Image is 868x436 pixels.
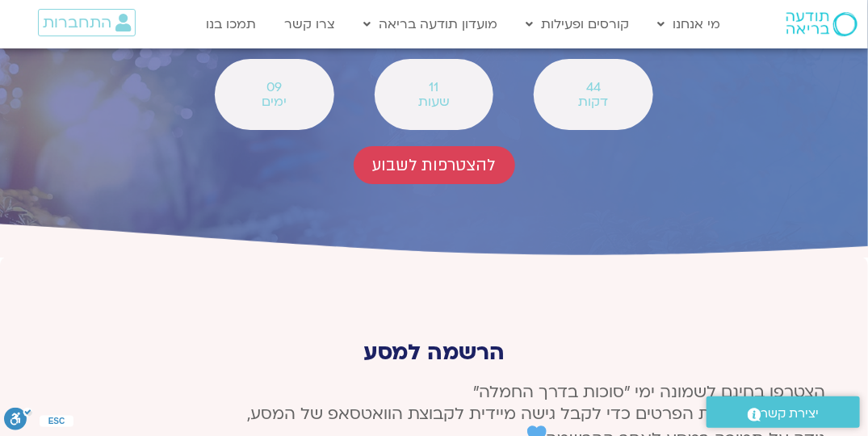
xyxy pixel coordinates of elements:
[354,146,515,184] a: להצטרפות לשבוע
[198,9,264,40] a: תמכו בנו
[707,396,860,428] a: יצירת קשר
[43,340,826,365] p: הרשמה למסע
[555,94,631,109] span: דקות
[396,80,472,94] span: 11
[373,156,496,174] span: להצטרפות לשבוע
[396,94,472,109] span: שעות
[276,9,343,40] a: צרו קשר
[355,9,505,40] a: מועדון תודעה בריאה
[43,14,111,31] span: התחברות
[236,80,312,94] span: 09
[236,94,312,109] span: ימים
[761,403,820,425] span: יצירת קשר
[555,80,631,94] span: 44
[518,9,637,40] a: קורסים ופעילות
[649,9,728,40] a: מי אנחנו
[786,12,858,36] img: תודעה בריאה
[248,403,826,425] span: בבקשה מלאו את הפרטים כדי לקבל גישה מיידית לקבוצת הוואטסאפ של המסע,
[38,9,136,36] a: התחברות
